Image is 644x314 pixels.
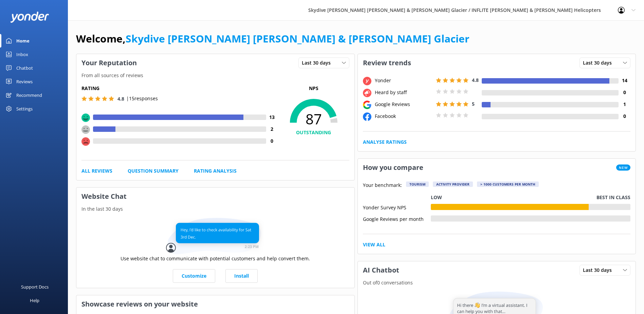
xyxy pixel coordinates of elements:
[16,34,30,48] div: Home
[619,112,630,120] h4: 0
[21,280,49,294] div: Support Docs
[117,95,124,102] span: 4.8
[373,101,434,108] div: Google Reviews
[76,295,354,313] h3: Showcase reviews on your website
[477,181,539,187] div: > 1000 customers per month
[16,61,33,75] div: Chatbot
[16,75,33,88] div: Reviews
[278,110,349,127] span: 87
[278,85,349,92] p: NPS
[406,181,429,187] div: Tourism
[363,215,431,222] div: Google Reviews per month
[16,48,28,61] div: Inbox
[583,266,616,274] span: Last 30 days
[126,95,158,102] p: | 15 responses
[121,255,310,262] p: Use website chat to communicate with potential customers and help convert them.
[373,112,434,120] div: Facebook
[472,101,475,107] span: 5
[363,181,402,190] p: Your benchmark:
[619,77,630,84] h4: 14
[173,269,215,283] a: Customize
[266,125,278,133] h4: 2
[81,167,112,175] a: All Reviews
[373,77,434,84] div: Yonder
[619,101,630,108] h4: 1
[619,89,630,96] h4: 0
[583,59,616,67] span: Last 30 days
[363,204,431,210] div: Yonder Survey NPS
[30,294,39,307] div: Help
[76,31,470,47] h1: Welcome,
[81,85,278,92] h5: Rating
[16,88,42,102] div: Recommend
[16,102,33,116] div: Settings
[358,261,404,279] h3: AI Chatbot
[126,32,470,46] a: Skydive [PERSON_NAME] [PERSON_NAME] & [PERSON_NAME] Glacier
[278,129,349,136] h4: OUTSTANDING
[225,269,258,283] a: Install
[194,167,237,175] a: Rating Analysis
[266,137,278,145] h4: 0
[431,194,442,201] p: Low
[76,54,142,72] h3: Your Reputation
[10,12,49,23] img: yonder-white-logo.png
[433,181,473,187] div: Activity Provider
[266,114,278,121] h4: 13
[302,59,335,67] span: Last 30 days
[128,167,179,175] a: Question Summary
[166,218,264,255] img: conversation...
[358,54,416,72] h3: Review trends
[363,241,385,248] a: View All
[358,159,428,176] h3: How you compare
[76,72,354,79] p: From all sources of reviews
[76,188,354,205] h3: Website Chat
[363,138,407,146] a: Analyse Ratings
[596,194,630,201] p: Best in class
[76,205,354,213] p: In the last 30 days
[373,89,434,96] div: Heard by staff
[358,279,636,286] p: Out of 0 conversations
[472,77,479,83] span: 4.8
[616,164,630,171] span: New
